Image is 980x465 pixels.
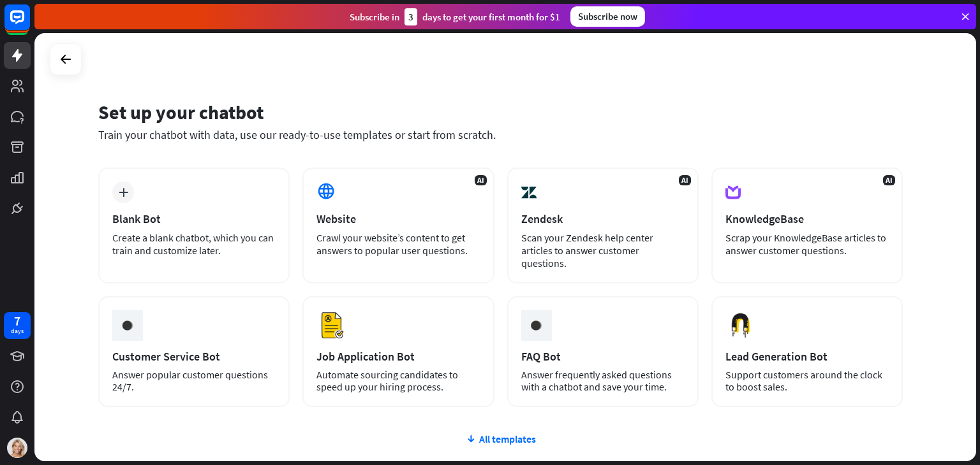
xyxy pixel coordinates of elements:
[405,8,417,25] div: 3
[98,433,903,445] div: All templates
[14,315,20,327] div: 7
[4,312,31,339] a: 7 days
[11,327,24,336] div: days
[112,231,276,257] div: Create a blank chatbot, which you can train and customize later.
[316,369,480,393] div: Automate sourcing candidates to speed up your hiring process.
[883,175,895,185] span: AI
[112,211,276,226] div: Blank Bot
[350,8,560,25] div: Subscribe in days to get your first month for $1
[521,231,685,269] div: Scan your Zendesk help center articles to answer customer questions.
[98,127,903,142] div: Train your chatbot with data, use our ready-to-use templates or start from scratch.
[98,100,903,124] div: Set up your chatbot
[524,313,548,338] img: ceee058c6cabd4f577f8.gif
[119,188,128,197] i: plus
[521,349,685,364] div: FAQ Bot
[475,175,487,185] span: AI
[570,6,645,27] div: Subscribe now
[316,349,480,364] div: Job Application Bot
[521,369,685,393] div: Answer frequently asked questions with a chatbot and save your time.
[112,369,276,393] div: Answer popular customer questions 24/7.
[725,231,889,257] div: Scrap your KnowledgeBase articles to answer customer questions.
[521,211,685,226] div: Zendesk
[112,349,276,364] div: Customer Service Bot
[679,175,691,185] span: AI
[316,231,480,257] div: Crawl your website’s content to get answers to popular user questions.
[725,349,889,364] div: Lead Generation Bot
[725,369,889,393] div: Support customers around the clock to boost sales.
[316,211,480,226] div: Website
[725,211,889,226] div: KnowledgeBase
[115,313,140,338] img: ceee058c6cabd4f577f8.gif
